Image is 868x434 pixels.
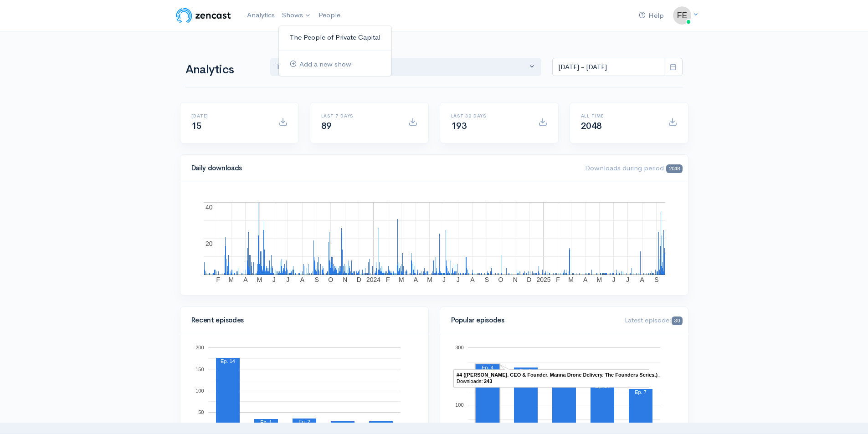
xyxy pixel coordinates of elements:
[191,193,677,284] svg: A chart.
[279,56,391,72] a: Add a new show
[175,6,232,25] img: ZenCast Logo
[583,276,588,283] text: A
[612,276,615,283] text: J
[278,5,315,26] a: Shows
[185,63,259,77] h1: Analytics
[654,276,658,283] text: S
[257,276,262,283] text: M
[328,276,333,283] text: O
[482,365,493,370] text: Ep. 4
[198,409,204,415] text: 50
[298,419,310,424] text: Ep. 2
[552,58,664,77] input: analytics date range selector
[243,276,248,283] text: A
[451,120,467,132] span: 193
[321,120,332,132] span: 89
[205,240,213,247] text: 20
[398,276,404,283] text: M
[470,276,475,283] text: A
[195,345,204,350] text: 200
[666,164,682,173] span: 2048
[343,276,347,283] text: N
[455,402,463,408] text: 100
[451,113,527,118] h6: Last 30 days
[513,276,517,283] text: N
[337,422,349,427] text: Ep. 3
[278,26,392,77] ul: Shows
[276,62,528,72] div: The People of Private Cap...
[191,120,202,132] span: 15
[672,317,682,325] span: 30
[498,276,503,283] text: O
[356,276,361,283] text: D
[527,276,531,283] text: D
[581,113,657,118] h6: All time
[321,113,397,118] h6: Last 7 days
[191,164,575,172] h4: Daily downloads
[195,388,204,393] text: 100
[455,345,463,350] text: 300
[195,366,204,372] text: 150
[191,317,412,324] h4: Recent episodes
[484,276,488,283] text: S
[456,276,459,283] text: J
[385,276,390,283] text: F
[451,317,614,324] h4: Popular episodes
[520,368,532,373] text: Ep. 5
[457,372,657,378] text: #4 ([PERSON_NAME]. CEO & Founder. Manna Drone Delivery. The Founders Series.)
[457,378,483,384] text: Downloads:
[243,5,278,25] a: Analytics
[272,276,275,283] text: J
[640,276,644,283] text: A
[191,113,267,118] h6: [DATE]
[279,30,391,46] a: The People of Private Capital
[286,276,289,283] text: J
[228,276,234,283] text: M
[413,276,418,283] text: A
[581,120,602,132] span: 2048
[442,276,446,283] text: J
[260,419,272,425] text: Ep. 1
[484,378,492,384] text: 243
[315,5,344,25] a: People
[625,316,682,324] span: Latest episode:
[205,204,213,211] text: 40
[427,276,432,283] text: M
[595,383,610,389] text: Ep. 14
[673,6,691,25] img: ...
[585,163,682,172] span: Downloads during period:
[300,276,304,283] text: A
[375,422,387,427] text: Ep. 4
[221,358,235,364] text: Ep. 14
[270,58,542,77] button: The People of Private Cap...
[556,276,560,283] text: F
[216,276,220,283] text: F
[635,6,668,26] a: Help
[626,276,629,283] text: J
[568,276,574,283] text: M
[596,276,602,283] text: M
[536,276,550,283] text: 2025
[314,276,318,283] text: S
[635,389,647,395] text: Ep. 7
[366,276,380,283] text: 2024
